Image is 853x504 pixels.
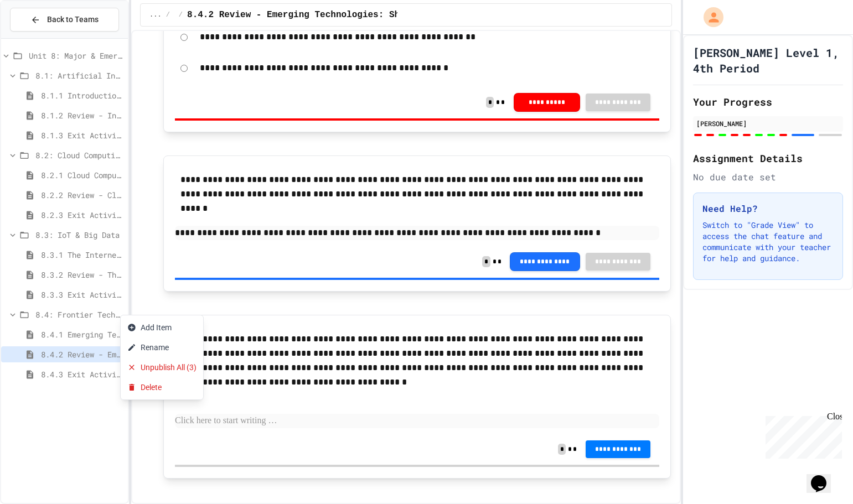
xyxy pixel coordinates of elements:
div: Chat with us now!Close [4,4,76,70]
button: Unpublish All (3) [121,357,203,377]
iframe: chat widget [807,460,842,493]
button: Rename [121,337,203,357]
button: Delete [121,377,203,397]
button: Add Item [121,318,203,337]
iframe: chat widget [761,412,842,459]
